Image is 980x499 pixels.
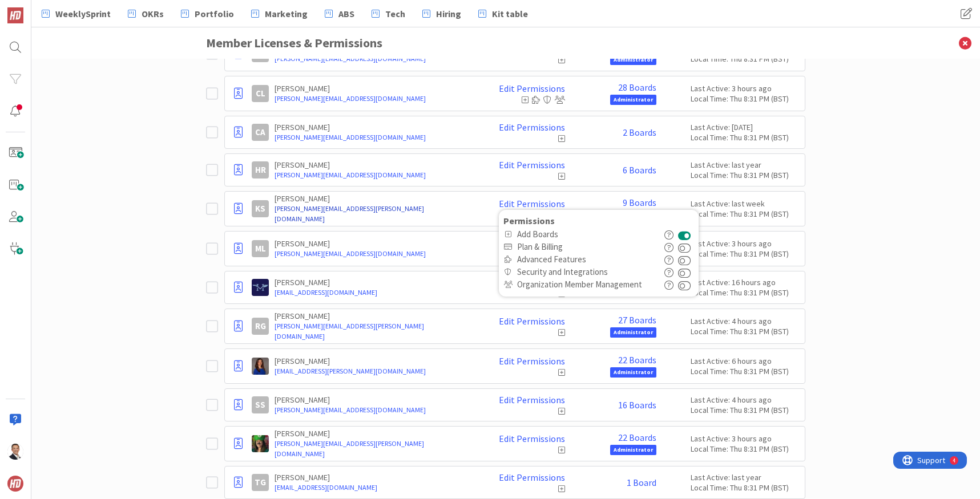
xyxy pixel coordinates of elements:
[252,396,269,413] div: SS
[691,482,799,493] div: Local Time: Thu 8:31 PM (BST)
[499,433,565,444] a: Edit Permissions
[691,395,799,405] div: Last Active: 4 hours ago
[610,95,656,105] span: Administrator
[275,83,474,94] p: [PERSON_NAME]
[275,204,474,224] a: [PERSON_NAME][EMAIL_ADDRESS][PERSON_NAME][DOMAIN_NAME]
[618,400,656,410] a: 16 Boards
[691,433,799,444] div: Last Active: 3 hours ago
[252,240,269,257] div: ML
[499,356,565,366] a: Edit Permissions
[275,94,474,104] a: [PERSON_NAME][EMAIL_ADDRESS][DOMAIN_NAME]
[691,209,799,219] div: Local Time: Thu 8:31 PM (BST)
[618,315,656,325] a: 27 Boards
[691,132,799,143] div: Local Time: Thu 8:31 PM (BST)
[252,161,269,178] div: HR
[610,55,656,65] span: Administrator
[618,355,656,365] a: 22 Boards
[275,395,474,405] p: [PERSON_NAME]
[121,3,171,24] a: OKRs
[206,27,805,59] h3: Member Licenses & Permissions
[610,367,656,378] span: Administrator
[365,3,412,24] a: Tech
[275,170,474,180] a: [PERSON_NAME][EMAIL_ADDRESS][DOMAIN_NAME]
[195,7,234,21] span: Portfolio
[252,124,269,141] div: CA
[252,279,269,296] img: MH
[691,54,799,64] div: Local Time: Thu 8:31 PM (BST)
[517,229,658,240] span: Add Boards
[55,7,111,21] span: WeeklySprint
[503,215,555,226] b: Permissions
[610,445,656,455] span: Administrator
[691,405,799,415] div: Local Time: Thu 8:31 PM (BST)
[618,82,656,92] a: 28 Boards
[623,127,656,137] a: 2 Boards
[275,321,474,342] a: [PERSON_NAME][EMAIL_ADDRESS][PERSON_NAME][DOMAIN_NAME]
[275,439,474,459] a: [PERSON_NAME][EMAIL_ADDRESS][PERSON_NAME][DOMAIN_NAME]
[275,472,474,482] p: [PERSON_NAME]
[691,238,799,249] div: Last Active: 3 hours ago
[610,327,656,338] span: Administrator
[275,287,474,298] a: [EMAIL_ADDRESS][DOMAIN_NAME]
[691,160,799,170] div: Last Active: last year
[7,7,23,23] img: Visit kanbanzone.com
[517,279,658,290] span: Organization Member Management
[275,356,474,366] p: [PERSON_NAME]
[275,193,474,204] p: [PERSON_NAME]
[244,3,314,24] a: Marketing
[517,254,658,265] span: Advanced Features
[691,444,799,454] div: Local Time: Thu 8:31 PM (BST)
[691,170,799,180] div: Local Time: Thu 8:31 PM (BST)
[618,432,656,443] a: 22 Boards
[275,132,474,143] a: [PERSON_NAME][EMAIL_ADDRESS][DOMAIN_NAME]
[691,356,799,366] div: Last Active: 6 hours ago
[275,160,474,170] p: [PERSON_NAME]
[691,277,799,287] div: Last Active: 16 hours ago
[275,122,474,132] p: [PERSON_NAME]
[275,249,474,259] a: [PERSON_NAME][EMAIL_ADDRESS][DOMAIN_NAME]
[7,476,23,492] img: avatar
[499,198,565,209] a: Edit Permissions
[416,3,468,24] a: Hiring
[318,3,361,24] a: ABS
[252,85,269,102] div: CL
[691,472,799,482] div: Last Active: last year
[627,477,656,488] a: 1 Board
[436,7,461,21] span: Hiring
[691,122,799,132] div: Last Active: [DATE]
[499,83,565,94] a: Edit Permissions
[24,2,52,15] span: Support
[623,197,656,208] a: 9 Boards
[691,83,799,94] div: Last Active: 3 hours ago
[275,311,474,321] p: [PERSON_NAME]
[691,366,799,376] div: Local Time: Thu 8:31 PM (BST)
[252,474,269,491] div: TG
[691,249,799,259] div: Local Time: Thu 8:31 PM (BST)
[252,318,269,335] div: RG
[252,358,269,375] img: SL
[623,165,656,175] a: 6 Boards
[265,7,308,21] span: Marketing
[252,435,269,452] img: SL
[275,405,474,415] a: [PERSON_NAME][EMAIL_ADDRESS][DOMAIN_NAME]
[499,395,565,405] a: Edit Permissions
[275,238,474,249] p: [PERSON_NAME]
[35,3,118,24] a: WeeklySprint
[499,472,565,482] a: Edit Permissions
[7,444,23,460] img: SL
[517,267,658,277] span: Security and Integrations
[142,7,164,21] span: OKRs
[275,428,474,439] p: [PERSON_NAME]
[691,316,799,326] div: Last Active: 4 hours ago
[275,277,474,287] p: [PERSON_NAME]
[691,94,799,104] div: Local Time: Thu 8:31 PM (BST)
[174,3,241,24] a: Portfolio
[252,200,269,217] div: KS
[385,7,405,21] span: Tech
[499,316,565,326] a: Edit Permissions
[691,326,799,336] div: Local Time: Thu 8:31 PM (BST)
[691,287,799,298] div: Local Time: Thu 8:31 PM (BST)
[338,7,354,21] span: ABS
[517,242,658,252] span: Plan & Billing
[275,366,474,376] a: [EMAIL_ADDRESS][PERSON_NAME][DOMAIN_NAME]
